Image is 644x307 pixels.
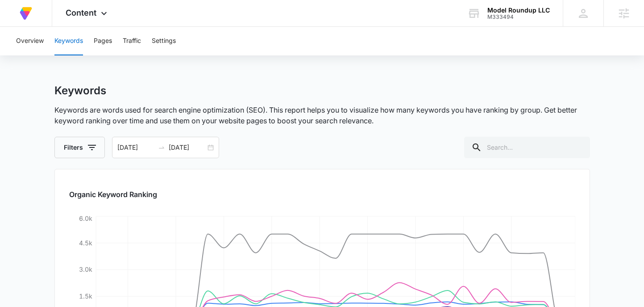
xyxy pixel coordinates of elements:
[16,27,44,55] button: Overview
[152,27,176,55] button: Settings
[18,5,34,21] img: Volusion
[79,292,92,300] tspan: 1.5k
[94,27,112,55] button: Pages
[79,214,92,222] tspan: 6.0k
[169,143,206,152] input: End date
[158,144,165,151] span: swap-right
[158,144,165,151] span: to
[487,7,550,14] div: account name
[487,14,550,20] div: account id
[54,27,83,55] button: Keywords
[79,265,92,273] tspan: 3.0k
[79,239,92,247] tspan: 4.5k
[464,137,590,158] input: Search...
[66,8,96,17] span: Content
[54,105,590,126] p: Keywords are words used for search engine optimization (SEO). This report helps you to visualize ...
[54,84,106,97] h1: Keywords
[117,143,154,152] input: Start date
[69,189,575,200] h2: Organic Keyword Ranking
[123,27,141,55] button: Traffic
[54,137,105,158] button: Filters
